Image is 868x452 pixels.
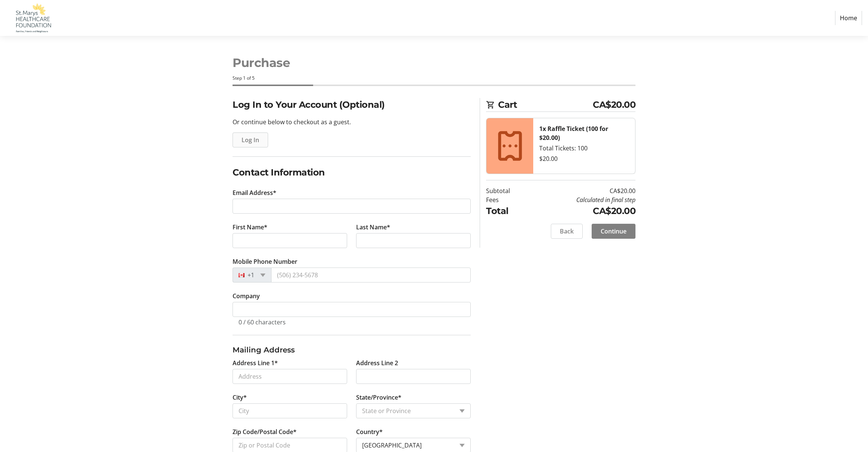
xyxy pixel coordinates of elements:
p: Or continue below to checkout as a guest. [233,117,471,126]
td: CA$20.00 [529,186,635,195]
button: Back [551,224,583,239]
span: Back [560,227,574,236]
label: Address Line 2 [356,358,398,367]
td: Subtotal [486,186,529,195]
td: CA$20.00 [529,204,635,218]
input: Address [233,369,347,384]
div: Total Tickets: 100 [539,144,629,153]
span: Continue [601,227,626,236]
span: Log In [242,135,259,144]
label: Country* [356,427,383,436]
td: Calculated in final step [529,195,635,204]
img: St. Marys Healthcare Foundation's Logo [6,3,59,33]
div: Step 1 of 5 [233,75,635,82]
input: City [233,403,347,418]
strong: 1x Raffle Ticket (100 for $20.00) [539,125,608,142]
input: (506) 234-5678 [271,268,471,282]
td: Total [486,204,529,218]
span: Cart [498,98,593,112]
span: CA$20.00 [593,98,635,112]
button: Log In [233,132,268,147]
div: $20.00 [539,154,629,163]
h3: Mailing Address [233,344,471,355]
label: First Name* [233,223,267,232]
label: Company [233,291,260,300]
button: Continue [592,224,635,239]
h1: Purchase [233,54,635,72]
label: Zip Code/Postal Code* [233,427,297,436]
label: Email Address* [233,188,276,197]
h2: Log In to Your Account (Optional) [233,98,471,112]
label: City* [233,393,247,402]
tr-character-limit: 0 / 60 characters [239,318,286,326]
h2: Contact Information [233,166,471,179]
td: Fees [486,195,529,204]
label: State/Province* [356,393,401,402]
a: Home [835,11,862,25]
label: Mobile Phone Number [233,257,297,266]
label: Last Name* [356,223,390,232]
label: Address Line 1* [233,358,278,367]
